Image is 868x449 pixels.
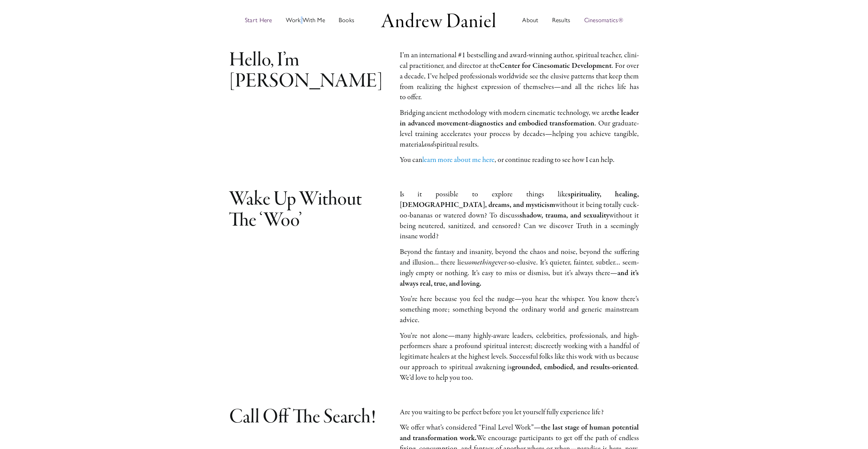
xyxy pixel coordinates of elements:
span: Results [552,17,571,23]
strong: the leader in advanced movement-diagnostics and embod­ied trans­for­ma­tion [400,108,639,129]
a: About [522,1,538,39]
strong: and it’s always real, true, and loving. [400,268,639,289]
p: Bridging ancient method­ol­o­gy with mod­ern cin­e­mat­ic tech­nol­o­gy, we are . Our graduate-le... [400,108,639,150]
span: Books [339,17,354,23]
span: Cinesomatics® [584,17,623,23]
p: You can , or con­tin­ue read­ing to see how I can help. [400,155,639,165]
strong: the last stage of human poten­tial and trans­for­ma­tion work. [400,422,639,443]
p: You’re here because you feel the nudge—you hear the whis­per. You know there’s some­thing more; s... [400,294,639,325]
h2: Hello, I’m [PERSON_NAME] [229,50,383,92]
p: I’m an inter­na­tion­al #1 best­selling and award-win­ning author, spir­i­tu­al teacher, clin­i­c... [400,50,639,103]
h2: Call Off The Search! [229,407,383,428]
h2: Wake Up Without The ‘Woo’ [229,189,383,231]
a: Discover books written by Andrew Daniel [339,1,354,39]
p: Is it pos­si­ble to explore things like with­out it being total­ly cuck­oo-bananas or watered dow... [400,189,639,242]
a: Cinesomatics® [584,1,623,39]
img: Andrew Daniel Logo [379,11,498,29]
em: and [423,139,434,150]
a: learn more about me here [422,155,495,165]
a: Results [552,1,571,39]
p: You’re not alone—many high­ly-aware lead­ers, celebri­ties, pro­fes­sion­als, and high-per­form­e... [400,331,639,383]
a: Work with Andrew in groups or private sessions [286,1,325,39]
p: Beyond the fan­ta­sy and insan­i­ty, beyond the chaos and noise, beyond the suf­fer­ing and illu­... [400,247,639,289]
strong: spir­i­tu­al­i­ty, heal­ing, [DEMOGRAPHIC_DATA], dreams, and mys­ti­cism [400,189,639,210]
span: Start Here [245,17,272,23]
strong: ground­ed, embod­ied, and results-ori­ent­ed [512,362,637,372]
span: About [522,17,538,23]
a: Start Here [245,1,272,39]
strong: Center for Cinesomatic Development [499,61,612,71]
p: Are you wait­ing to be per­fect before you let your­self ful­ly expe­ri­ence life? [400,407,639,418]
em: some­thing [467,257,495,268]
span: Work With Me [286,17,325,23]
strong: shad­ow, trau­ma, and sex­u­al­i­ty [519,210,609,221]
